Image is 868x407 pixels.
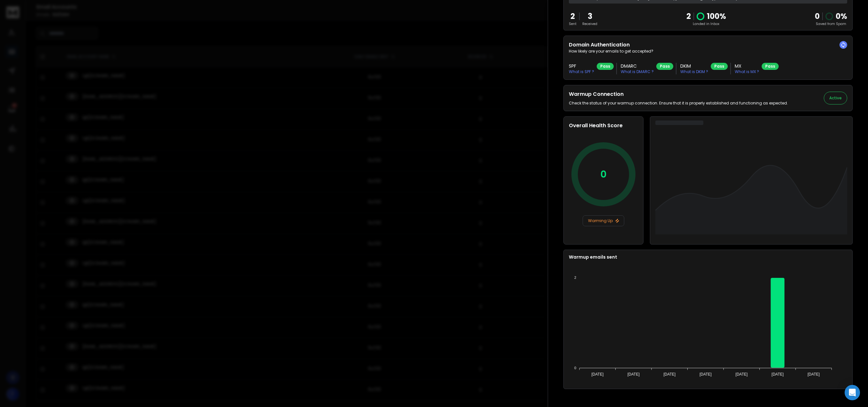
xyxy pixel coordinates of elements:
[569,101,788,106] p: Check the status of your warmup connection. Ensure that it is properly established and functionin...
[735,69,759,74] p: What is MX ?
[656,63,673,70] div: Pass
[569,41,847,49] h2: Domain Authentication
[569,11,577,21] p: 2
[700,372,712,377] tspan: [DATE]
[569,21,577,26] p: Sent
[569,90,788,98] h2: Warmup Connection
[762,63,779,70] div: Pass
[582,11,597,21] p: 3
[582,21,597,26] p: Received
[824,92,847,104] button: Active
[772,372,784,377] tspan: [DATE]
[735,63,759,69] h3: MX
[621,63,654,69] h3: DMARC
[569,63,594,69] h3: SPF
[569,122,638,129] h2: Overall Health Score
[591,372,603,377] tspan: [DATE]
[569,69,594,74] p: What is SPF ?
[836,11,847,21] p: 0 %
[680,69,708,74] p: What is DKIM ?
[686,11,691,21] p: 2
[627,372,640,377] tspan: [DATE]
[574,366,576,370] tspan: 0
[680,63,708,69] h3: DKIM
[585,218,621,223] p: Warming Up
[815,21,847,26] p: Saved from Spam
[663,372,676,377] tspan: [DATE]
[574,276,576,279] tspan: 2
[569,254,847,260] p: Warmup emails sent
[600,169,607,180] p: 0
[686,21,726,26] p: Landed in Inbox
[807,372,820,377] tspan: [DATE]
[815,11,820,21] strong: 0
[597,63,614,70] div: Pass
[845,385,860,400] div: Open Intercom Messenger
[621,69,654,74] p: What is DMARC ?
[569,49,847,54] p: How likely are your emails to get accepted?
[735,372,748,377] tspan: [DATE]
[707,11,726,21] p: 100 %
[711,63,728,70] div: Pass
